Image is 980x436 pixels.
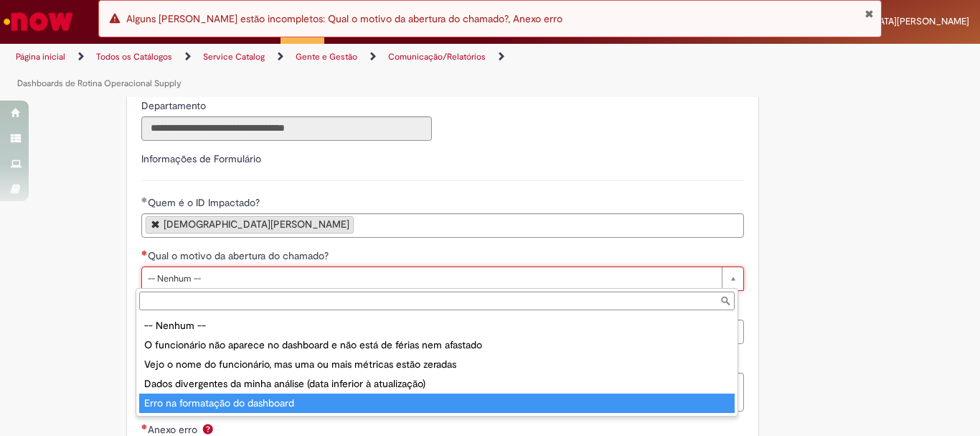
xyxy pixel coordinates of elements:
[139,355,735,374] div: Vejo o nome do funcionário, mas uma ou mais métricas estão zeradas
[139,316,735,335] div: -- Nenhum --
[139,335,735,355] div: O funcionário não aparece no dashboard e não está de férias nem afastado
[139,374,735,394] div: Dados divergentes da minha análise (data inferior à atualização)
[139,394,735,413] div: Erro na formatação do dashboard
[136,313,738,416] ul: Qual o motivo da abertura do chamado?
